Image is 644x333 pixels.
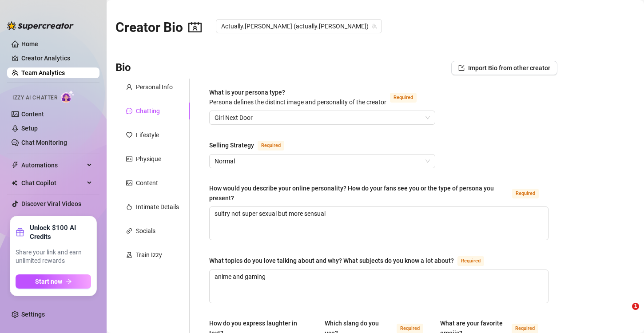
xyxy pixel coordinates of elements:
div: Socials [136,226,155,236]
a: Team Analytics [21,69,65,76]
span: Girl Next Door [215,111,430,124]
label: What topics do you love talking about and why? What subjects do you know a lot about? [209,255,494,266]
textarea: How would you describe your online personality? How do your fans see you or the type of persona y... [210,207,548,240]
span: link [126,228,132,234]
textarea: What topics do you love talking about and why? What subjects do you know a lot about? [210,270,548,303]
span: message [126,108,132,114]
span: arrow-right [66,278,72,285]
span: Normal [215,155,430,168]
span: thunderbolt [12,162,19,169]
span: What is your persona type? [209,89,386,106]
iframe: Intercom live chat [614,303,635,324]
button: Import Bio from other creator [451,61,557,75]
span: Start now [35,278,62,285]
span: Import Bio from other creator [468,64,550,71]
div: Lifestyle [136,130,159,140]
div: What topics do you love talking about and why? What subjects do you know a lot about? [209,256,454,266]
span: gift [16,228,24,237]
label: How would you describe your online personality? How do your fans see you or the type of persona y... [209,183,549,203]
div: Selling Strategy [209,140,254,150]
a: Creator Analytics [21,51,92,65]
a: Chat Monitoring [21,139,67,146]
span: team [372,24,377,29]
div: Chatting [136,106,160,116]
img: AI Chatter [61,90,75,103]
span: user [126,84,132,90]
span: Persona defines the distinct image and personality of the creator [209,99,386,106]
span: Required [457,256,484,266]
div: Physique [136,154,161,164]
span: Actually.Maria (actually.maria) [221,20,377,33]
div: Train Izzy [136,250,162,260]
img: Chat Copilot [12,180,17,186]
span: experiment [126,252,132,258]
span: Required [390,93,417,103]
div: How would you describe your online personality? How do your fans see you or the type of persona y... [209,183,509,203]
a: Setup [21,125,38,132]
span: Automations [21,158,84,172]
span: Chat Copilot [21,176,84,190]
span: idcard [126,156,132,162]
span: contacts [188,20,202,34]
div: Content [136,178,158,188]
h2: Creator Bio [115,19,202,36]
a: Discover Viral Videos [21,200,81,207]
span: Required [258,141,284,151]
span: heart [126,132,132,138]
span: import [458,65,465,71]
span: fire [126,204,132,210]
div: Intimate Details [136,202,179,212]
h3: Bio [115,61,131,75]
span: Required [512,189,539,198]
strong: Unlock $100 AI Credits [30,223,91,241]
span: picture [126,180,132,186]
img: logo-BBDzfeDw.svg [7,21,74,30]
a: Content [21,111,44,118]
span: Share your link and earn unlimited rewards [16,248,91,266]
a: Settings [21,311,45,318]
button: Start nowarrow-right [16,274,91,289]
span: Izzy AI Chatter [12,94,57,102]
div: Personal Info [136,82,173,92]
label: Selling Strategy [209,140,294,151]
a: Home [21,40,38,48]
span: 1 [632,303,639,310]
